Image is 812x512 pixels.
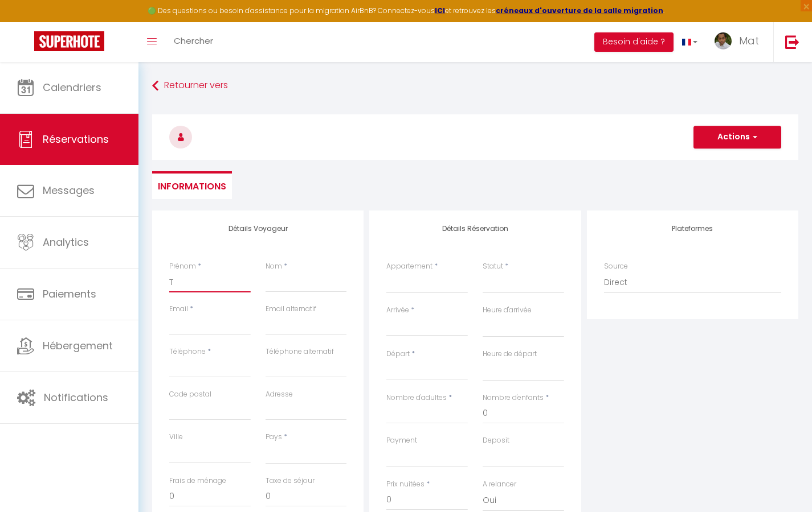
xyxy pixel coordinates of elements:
label: Pays [266,432,282,443]
label: Nombre d'adultes [386,393,447,403]
label: Email [169,304,188,315]
h4: Détails Voyageur [169,225,346,233]
img: logout [785,35,799,49]
span: Analytics [43,235,89,249]
label: Arrivée [386,305,409,316]
label: Email alternatif [266,304,316,315]
li: Informations [152,171,232,199]
label: Prénom [169,261,196,272]
a: ICI [435,6,445,15]
span: Messages [43,183,95,197]
img: ... [715,32,732,49]
label: Frais de ménage [169,476,226,486]
label: Deposit [483,435,509,446]
a: créneaux d'ouverture de la salle migration [496,6,663,15]
label: Téléphone [169,346,206,357]
label: Adresse [266,389,293,400]
button: Besoin d'aide ? [594,32,674,52]
label: Code postal [169,389,211,400]
label: Source [604,261,628,272]
label: Heure d'arrivée [483,305,532,316]
span: Réservations [43,132,109,146]
button: Actions [693,126,781,148]
label: Taxe de séjour [266,476,315,486]
label: Prix nuitées [386,479,425,490]
label: Nom [266,261,282,272]
img: Super Booking [34,31,104,51]
label: Téléphone alternatif [266,346,334,357]
h4: Détails Réservation [386,225,564,233]
span: Notifications [44,390,108,404]
label: Départ [386,349,410,360]
span: Chercher [174,35,213,47]
span: Calendriers [43,80,101,94]
a: Chercher [165,22,222,62]
h4: Plateformes [604,225,781,233]
label: Statut [483,261,503,272]
a: Retourner vers [152,76,798,96]
span: Paiements [43,287,96,301]
label: Appartement [386,261,432,272]
label: Payment [386,435,417,446]
label: Heure de départ [483,349,537,360]
label: Ville [169,432,183,443]
label: A relancer [483,479,516,490]
span: Hébergement [43,338,113,353]
span: Mat [739,34,759,48]
label: Nombre d'enfants [483,393,544,403]
button: Ouvrir le widget de chat LiveChat [9,5,43,39]
a: ... Mat [706,22,773,62]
